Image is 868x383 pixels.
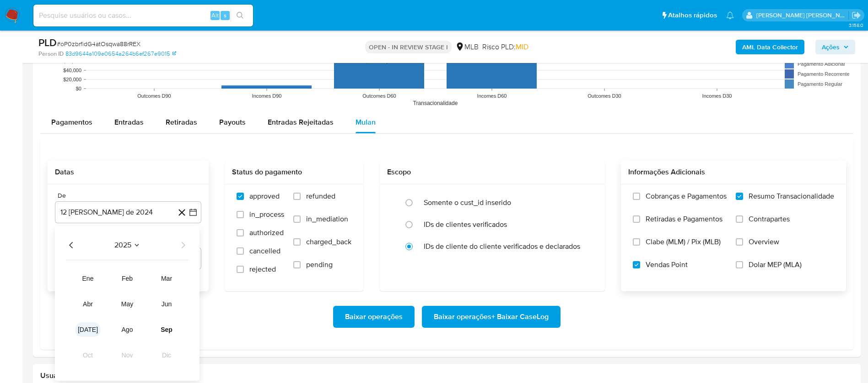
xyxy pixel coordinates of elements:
[726,11,734,19] a: Notificações
[40,371,853,380] h2: Usuários Associados
[65,50,176,58] a: 83d9644a109e0654a264b6ef267e9015
[849,21,863,29] span: 3.158.0
[736,40,804,54] button: AML Data Collector
[38,50,64,58] b: Person ID
[38,35,57,50] b: PLD
[211,11,219,20] span: Alt
[33,10,253,21] input: Pesquise usuários ou casos...
[224,11,226,20] span: s
[57,39,140,48] span: # oP0zbrfidG4atOsqwa88rREX
[822,40,840,54] span: Ações
[815,40,855,54] button: Ações
[742,40,798,54] b: AML Data Collector
[365,41,452,53] p: OPEN - IN REVIEW STAGE I
[756,11,849,20] p: renata.fdelgado@mercadopago.com.br
[852,10,861,20] a: Sair
[516,42,528,52] span: MID
[668,10,717,20] span: Atalhos rápidos
[455,42,479,52] div: MLB
[231,9,249,22] button: search-icon
[482,42,528,52] span: Risco PLD:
